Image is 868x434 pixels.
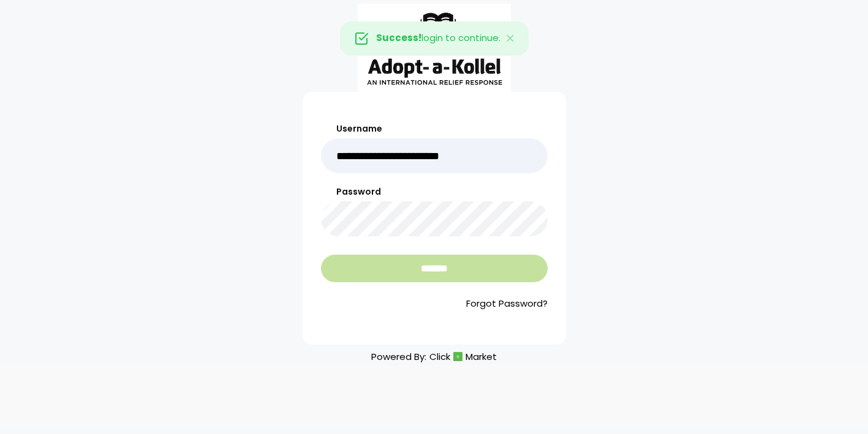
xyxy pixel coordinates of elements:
button: Close [492,22,528,55]
label: Username [321,122,548,135]
img: cm_icon.png [453,352,462,361]
a: ClickMarket [429,348,497,365]
label: Password [321,185,548,198]
p: Powered By: [371,348,497,365]
a: Forgot Password? [321,297,548,311]
div: login to continue. [340,21,529,56]
strong: Success! [376,32,421,45]
img: aak_logo_sm.jpeg [358,4,511,92]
